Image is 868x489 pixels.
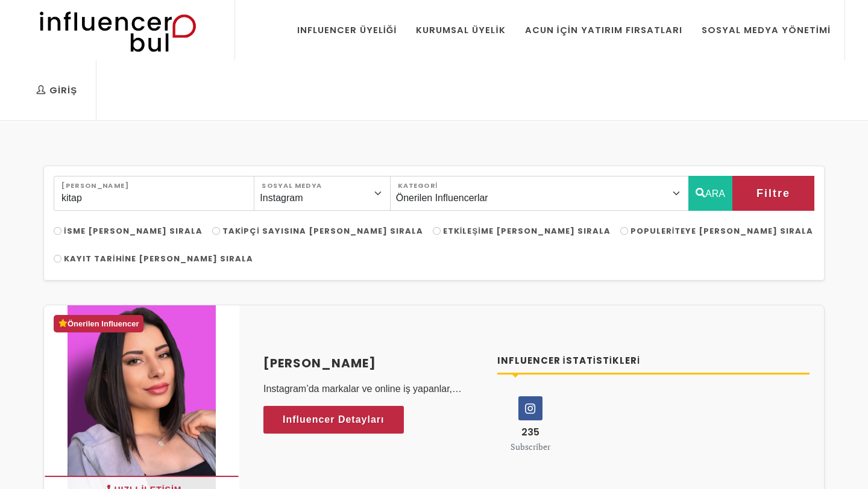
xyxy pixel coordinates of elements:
small: Subscriber [511,441,550,452]
div: Önerilen Influencer [54,315,143,332]
p: Instagram’da markalar ve online iş yapanlar, influencerlar için Instagram’da büyüme tüyoları payl... [263,382,483,396]
input: İsme [PERSON_NAME] Sırala [54,227,61,235]
span: Filtre [756,183,790,204]
span: Etkileşime [PERSON_NAME] Sırala [443,225,611,237]
button: Filtre [732,176,814,211]
span: Takipçi Sayısına [PERSON_NAME] Sırala [222,225,423,237]
h4: Influencer İstatistikleri [497,354,810,368]
div: Sosyal Medya Yönetimi [702,23,831,37]
input: Takipçi Sayısına [PERSON_NAME] Sırala [212,227,220,235]
input: Populeriteye [PERSON_NAME] Sırala [620,227,628,235]
div: Giriş [36,84,77,97]
div: Kurumsal Üyelik [416,23,505,37]
span: Populeriteye [PERSON_NAME] Sırala [631,225,814,237]
span: İsme [PERSON_NAME] Sırala [64,225,203,237]
input: Search.. [54,176,254,211]
div: Acun İçin Yatırım Fırsatları [525,23,682,37]
span: Kayıt Tarihine [PERSON_NAME] Sırala [64,253,253,264]
input: Kayıt Tarihine [PERSON_NAME] Sırala [54,255,61,263]
a: [PERSON_NAME] [263,354,483,372]
div: Influencer Üyeliği [297,23,397,37]
span: Influencer Detayları [283,411,385,429]
button: ARA [688,176,732,211]
a: Influencer Detayları [263,406,404,434]
span: 235 [521,425,539,439]
input: Etkileşime [PERSON_NAME] Sırala [433,227,441,235]
a: Giriş [27,60,86,120]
